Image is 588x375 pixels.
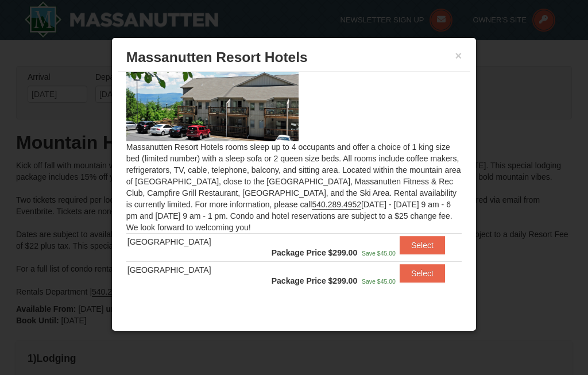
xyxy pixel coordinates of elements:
[118,72,470,300] div: Massanutten Resort Hotels rooms sleep up to 4 occupants and offer a choice of 1 king size bed (li...
[400,236,445,254] button: Select
[400,264,445,283] button: Select
[362,278,396,285] span: Save $45.00
[362,250,396,257] span: Save $45.00
[272,276,357,285] strong: Package Price $299.00
[126,47,299,141] img: 19219026-1-e3b4ac8e.jpg
[272,248,357,257] strong: Package Price $299.00
[127,236,235,248] div: [GEOGRAPHIC_DATA]
[127,264,235,276] div: [GEOGRAPHIC_DATA]
[126,49,308,65] span: Massanutten Resort Hotels
[312,200,361,210] chrome_annotation: 540.289.4952
[455,50,462,61] button: ×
